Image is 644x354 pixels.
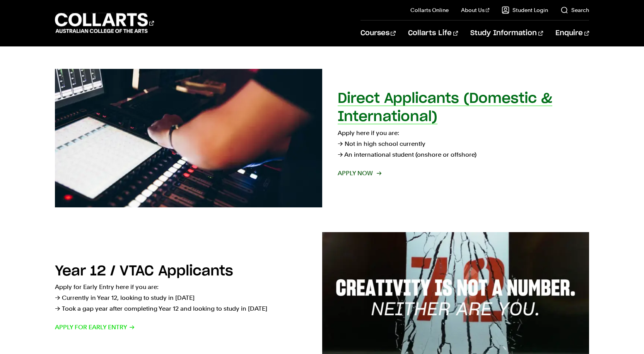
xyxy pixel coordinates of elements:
div: Go to homepage [55,12,154,34]
p: Apply for Early Entry here if you are: → Currently in Year 12, looking to study in [DATE] → Took ... [55,282,307,314]
a: Enquire [555,21,589,46]
a: Search [560,6,589,14]
p: Apply here if you are: → Not in high school currently → An international student (onshore or offs... [338,128,589,160]
h2: Direct Applicants (Domestic & International) [338,92,552,124]
span: Apply now [338,168,381,179]
span: Apply for Early Entry [55,322,135,333]
a: About Us [461,6,490,14]
a: Collarts Online [410,6,449,14]
a: Study Information [470,21,543,46]
h2: Year 12 / VTAC Applicants [55,264,233,278]
a: Collarts Life [408,21,458,46]
a: Direct Applicants (Domestic & International) Apply here if you are:→ Not in high school currently... [55,69,589,207]
a: Courses [360,21,396,46]
a: Student Login [502,6,548,14]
